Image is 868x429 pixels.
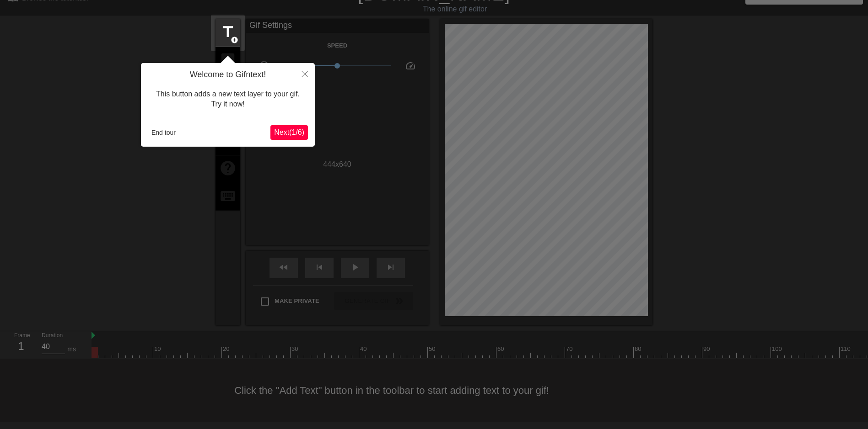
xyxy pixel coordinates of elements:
span: Next ( 1 / 6 ) [274,128,304,136]
h4: Welcome to Gifntext! [148,70,308,80]
button: Next [270,125,308,140]
div: This button adds a new text layer to your gif. Try it now! [148,80,308,119]
button: Close [295,63,315,84]
button: End tour [148,126,179,139]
